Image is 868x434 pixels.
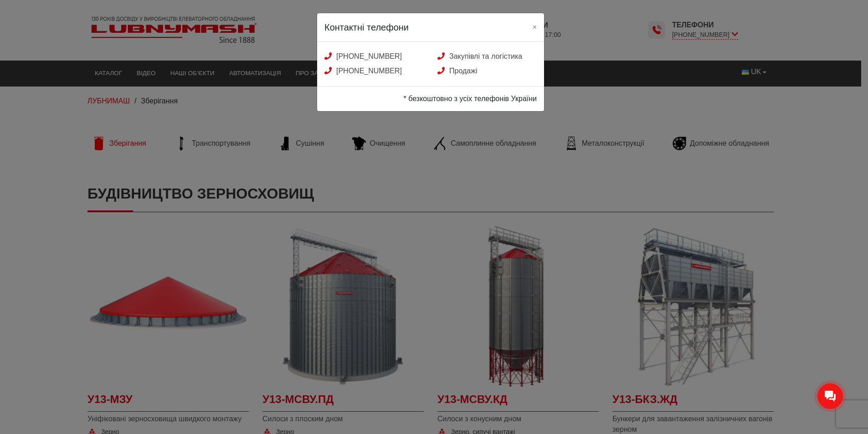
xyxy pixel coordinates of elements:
[533,23,537,31] span: ×
[437,67,477,75] a: Продажі
[525,13,544,40] button: Close
[324,20,409,34] h5: Контактні телефони
[324,52,402,60] a: [PHONE_NUMBER]
[324,67,402,75] a: [PHONE_NUMBER]
[317,86,544,111] div: * безкоштовно з усіх телефонів України
[437,52,522,60] a: Закупівлі та логістика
